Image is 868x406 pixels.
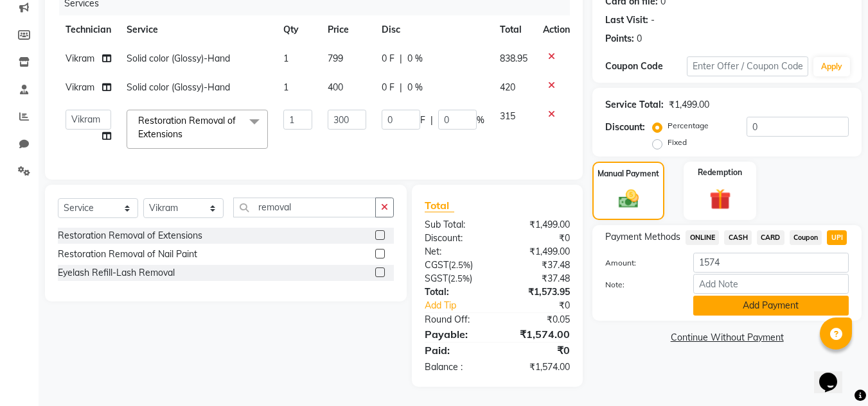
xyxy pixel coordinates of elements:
span: Vikram [66,81,94,93]
span: 1 [283,81,288,93]
span: | [400,81,402,94]
span: 315 [500,110,515,122]
span: 400 [328,81,343,93]
span: SGST [425,273,448,284]
div: Total: [415,285,497,299]
div: Discount: [415,232,497,245]
div: Points: [605,32,634,46]
button: Add Payment [693,296,849,316]
span: Vikram [66,53,94,64]
div: Payable: [415,326,497,342]
div: Restoration Removal of Nail Paint [58,248,197,261]
span: | [400,52,402,65]
span: 2.5% [450,273,470,283]
label: Manual Payment [598,168,659,180]
span: ONLINE [686,230,719,245]
span: Restoration Removal of Extensions [138,115,236,140]
div: Round Off: [415,313,497,326]
th: Technician [58,15,119,44]
div: Eyelash Refill-Lash Removal [58,266,175,280]
span: | [430,114,433,127]
span: 0 % [407,81,423,94]
div: ₹1,574.00 [497,326,580,342]
input: Search or Scan [233,198,376,217]
div: ₹0 [511,299,580,312]
th: Disc [374,15,492,44]
span: UPI [827,230,847,245]
input: Amount [693,253,849,273]
span: 799 [328,53,343,64]
div: ₹37.48 [497,272,580,285]
div: - [651,13,655,27]
input: Enter Offer / Coupon Code [687,56,808,76]
span: CASH [724,230,752,245]
th: Price [320,15,374,44]
div: ₹0 [497,232,580,245]
div: Discount: [605,121,645,134]
div: Last Visit: [605,13,648,27]
div: ( ) [415,258,497,272]
th: Service [119,15,276,44]
img: _gift.svg [703,186,738,212]
div: ₹1,499.00 [497,245,580,258]
label: Percentage [668,120,709,131]
div: ₹1,574.00 [497,360,580,374]
div: Service Total: [605,98,664,112]
div: Paid: [415,343,497,358]
span: 0 F [382,81,394,94]
div: ₹1,499.00 [669,98,709,112]
span: Solid color (Glossy)-Hand [127,81,230,93]
img: _cash.svg [612,187,645,210]
div: ₹37.48 [497,258,580,272]
span: 0 F [382,52,394,65]
span: Solid color (Glossy)-Hand [127,53,230,64]
a: Add Tip [415,299,511,312]
th: Qty [276,15,320,44]
span: F [420,114,425,127]
div: Net: [415,245,497,258]
th: Action [535,15,578,44]
span: Total [425,199,454,212]
div: 0 [637,32,642,46]
span: 838.95 [500,53,527,64]
a: Continue Without Payment [595,331,859,344]
input: Add Note [693,274,849,294]
div: ₹1,499.00 [497,218,580,232]
iframe: chat widget [814,355,855,393]
span: 2.5% [451,260,470,270]
div: ₹0 [497,343,580,358]
div: ₹1,573.95 [497,285,580,299]
label: Note: [596,279,683,291]
div: ₹0.05 [497,313,580,326]
span: 420 [500,81,515,93]
button: Apply [813,57,850,76]
div: Restoration Removal of Extensions [58,229,202,242]
span: Coupon [790,230,822,245]
a: x [182,128,188,140]
span: % [477,114,484,127]
div: Coupon Code [605,60,686,73]
span: 1 [283,53,288,64]
span: CGST [425,259,448,271]
label: Fixed [668,137,687,148]
th: Total [492,15,535,44]
div: ( ) [415,272,497,285]
span: 0 % [407,52,423,65]
label: Redemption [698,167,742,178]
div: Sub Total: [415,218,497,232]
span: Payment Methods [605,230,680,244]
div: Balance : [415,360,497,374]
span: CARD [757,230,784,245]
label: Amount: [596,257,683,269]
